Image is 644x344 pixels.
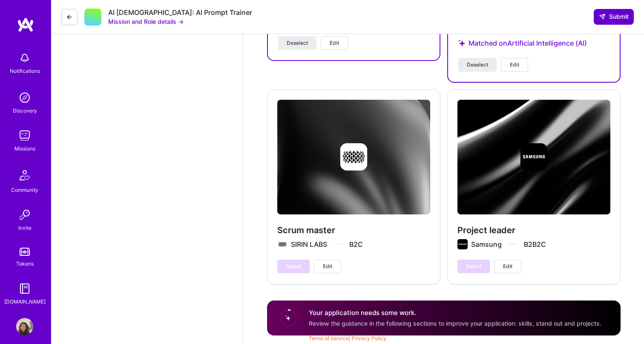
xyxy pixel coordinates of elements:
[108,8,252,17] div: AI [DEMOGRAPHIC_DATA]: AI Prompt Trainer
[458,29,609,58] div: Matched on Artificial Intelligence (AI)
[599,12,629,21] span: Submit
[510,61,519,69] span: Edit
[458,40,465,46] i: icon StarsPurple
[323,263,332,270] span: Edit
[16,49,33,66] img: bell
[13,106,37,115] div: Discovery
[309,308,601,317] h4: Your application needs some work.
[599,13,606,20] i: icon SendLight
[594,9,634,24] div: null
[14,318,35,335] a: User Avatar
[108,17,184,26] button: Mission and Role details →
[14,144,35,153] div: Missions
[16,89,33,106] img: discovery
[18,223,32,232] div: Invite
[11,185,38,194] div: Community
[66,14,73,20] i: icon LeftArrowDark
[16,280,33,297] img: guide book
[16,259,34,268] div: Tokens
[494,260,521,273] button: Edit
[278,36,316,50] button: Deselect
[16,127,33,144] img: teamwork
[16,318,33,335] img: User Avatar
[309,335,349,341] a: Terms of Service
[321,36,348,50] button: Edit
[594,9,634,24] button: Submit
[20,248,30,256] img: tokens
[330,39,339,47] span: Edit
[309,335,386,341] span: |
[14,165,35,185] img: Community
[51,318,644,340] div: © 2025 ATeams Inc., All rights reserved.
[458,58,497,72] button: Deselect
[287,39,308,47] span: Deselect
[501,58,528,72] button: Edit
[309,320,601,327] span: Review the guidance in the following sections to improve your application: skills, stand out and ...
[467,61,488,69] span: Deselect
[16,206,33,223] img: Invite
[314,260,341,273] button: Edit
[10,66,40,75] div: Notifications
[352,335,386,341] a: Privacy Policy
[503,263,512,270] span: Edit
[4,297,46,306] div: [DOMAIN_NAME]
[17,17,34,32] img: logo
